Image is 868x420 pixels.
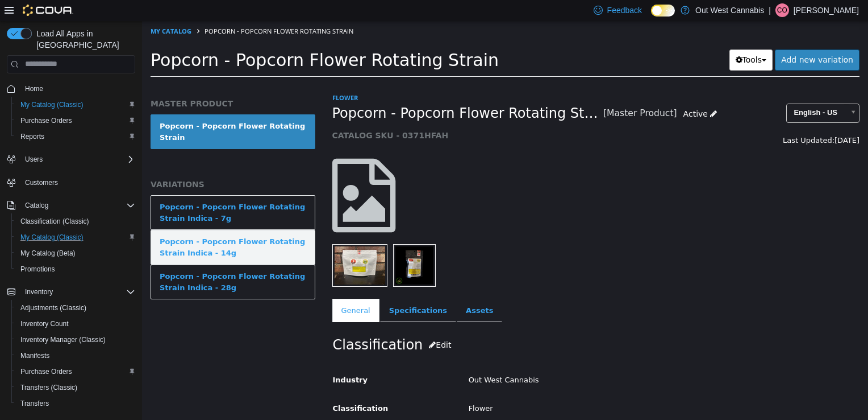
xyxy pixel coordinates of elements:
a: Specifications [238,278,314,302]
span: Classification [191,383,247,392]
span: Customers [20,175,135,190]
span: Promotions [16,262,135,276]
span: Inventory Manager (Classic) [16,333,135,347]
span: Popcorn - Popcorn Flower Rotating Strain [190,84,462,101]
a: Adjustments (Classic) [16,301,91,315]
h5: MASTER PRODUCT [9,77,173,88]
div: Popcorn - Popcorn Flower Rotating Strain Indica - 14g [18,215,164,237]
span: Purchase Orders [20,367,72,376]
button: My Catalog (Classic) [11,97,140,113]
span: My Catalog (Classic) [20,233,84,242]
button: Home [2,80,140,97]
a: English - US [644,83,717,102]
a: My Catalog (Classic) [16,230,88,244]
h5: CATALOG SKU - 0371HFAH [190,109,582,120]
a: General [190,278,237,302]
span: Transfers (Classic) [20,383,77,392]
span: Purchase Orders [16,365,135,378]
button: Users [2,151,140,167]
button: Purchase Orders [11,113,140,129]
a: Home [20,82,48,96]
button: Transfers [11,396,140,411]
button: Inventory Manager (Classic) [11,332,140,348]
button: Promotions [11,261,140,277]
button: Purchase Orders [11,364,140,380]
div: Popcorn - Popcorn Flower Rotating Strain Indica - 7g [18,180,164,203]
a: Inventory Manager (Classic) [16,333,110,347]
a: My Catalog (Beta) [16,246,80,260]
button: Edit [281,314,315,335]
button: Inventory [20,285,57,299]
span: Popcorn - Popcorn Flower Rotating Strain [62,6,211,14]
span: Active [541,88,566,97]
span: Industry [191,355,226,363]
span: Last Updated: [641,115,692,123]
div: Chad O'Neill [775,3,789,17]
span: Feedback [607,5,642,16]
a: My Catalog [9,6,49,14]
span: Transfers (Classic) [16,381,135,394]
h2: Classification [191,314,717,335]
button: Transfers (Classic) [11,380,140,396]
p: Out West Cannabis [695,3,764,17]
div: Popcorn - Popcorn Flower Rotating Strain Indica - 28g [18,250,164,272]
span: My Catalog (Classic) [16,98,135,112]
span: Inventory Count [20,319,69,328]
button: My Catalog (Beta) [11,245,140,261]
span: Transfers [16,397,135,410]
p: [PERSON_NAME] [794,3,859,17]
a: Customers [20,176,62,190]
button: My Catalog (Classic) [11,229,140,245]
span: Reports [20,132,44,141]
span: Inventory [25,287,53,297]
a: My Catalog (Classic) [16,98,88,112]
span: Inventory [20,285,135,299]
span: Adjustments (Classic) [20,303,86,312]
span: Users [25,155,43,164]
span: Manifests [16,349,135,363]
h5: VARIATIONS [9,158,173,168]
a: Purchase Orders [16,114,77,127]
button: Customers [2,174,140,191]
span: Popcorn - Popcorn Flower Rotating Strain [9,29,357,49]
span: Load All Apps in [GEOGRAPHIC_DATA] [32,28,135,51]
button: Catalog [2,197,140,213]
a: Manifests [16,349,54,363]
a: Reports [16,130,49,143]
button: Reports [11,129,140,145]
a: Purchase Orders [16,365,77,378]
span: Classification (Classic) [16,215,135,228]
span: [DATE] [692,115,717,123]
span: My Catalog (Beta) [20,249,76,258]
div: Flower [318,378,725,398]
span: Purchase Orders [20,116,72,125]
div: Out West Cannabis [318,349,725,369]
a: Promotions [16,262,60,276]
span: My Catalog (Beta) [16,246,135,260]
span: My Catalog (Classic) [16,230,135,244]
a: Transfers (Classic) [16,381,82,394]
span: Adjustments (Classic) [16,301,135,315]
span: Classification (Classic) [20,217,89,226]
a: Transfers [16,397,53,410]
button: Catalog [20,199,53,212]
span: Catalog [20,199,135,212]
span: Users [20,153,135,166]
span: CO [777,3,787,17]
span: Purchase Orders [16,114,135,127]
a: Flower [190,72,216,81]
button: Manifests [11,348,140,364]
a: Classification (Classic) [16,215,94,228]
span: Transfers [20,399,49,408]
span: Manifests [20,351,49,360]
button: Inventory [2,284,140,300]
a: Add new variation [633,28,717,50]
span: My Catalog (Classic) [20,100,84,109]
button: Tools [587,28,631,50]
button: Classification (Classic) [11,213,140,229]
p: | [769,3,771,17]
a: Popcorn - Popcorn Flower Rotating Strain [9,93,173,128]
span: Home [25,84,43,93]
img: Cova [23,5,73,16]
small: [Master Product] [461,88,535,97]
